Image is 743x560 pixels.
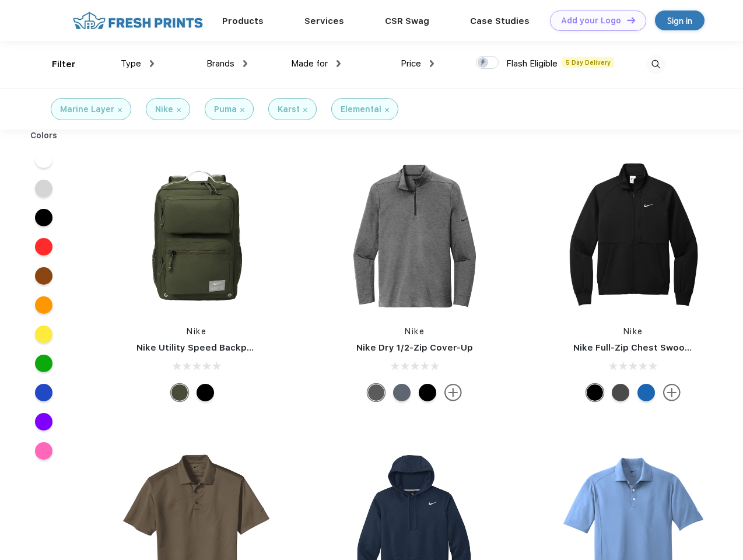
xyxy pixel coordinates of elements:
[291,58,328,69] span: Made for
[561,16,621,26] div: Add your Logo
[69,10,206,31] img: fo%20logo%202.webp
[367,384,385,401] div: Black Heather
[405,327,425,336] a: Nike
[118,108,122,112] img: filter_cancel.svg
[52,58,76,71] div: Filter
[187,327,206,336] a: Nike
[444,384,462,401] img: more.svg
[243,60,247,67] img: dropdown.png
[401,58,421,69] span: Price
[430,60,434,67] img: dropdown.png
[22,129,66,142] div: Colors
[278,103,300,116] div: Karst
[121,58,141,69] span: Type
[206,58,234,69] span: Brands
[667,14,692,27] div: Sign in
[655,10,705,30] a: Sign in
[337,60,341,67] img: dropdown.png
[171,384,188,401] div: Cargo Khaki
[646,55,665,74] img: desktop_search.svg
[304,16,344,26] a: Services
[136,342,262,353] a: Nike Utility Speed Backpack
[197,384,214,401] div: Black
[385,108,389,112] img: filter_cancel.svg
[556,159,711,314] img: func=resize&h=266
[393,384,411,401] div: Navy Heather
[419,384,436,401] div: Black
[356,342,473,353] a: Nike Dry 1/2-Zip Cover-Up
[586,384,604,401] div: Black
[627,17,635,23] img: DT
[612,384,629,401] div: Anthracite
[385,16,429,26] a: CSR Swag
[663,384,681,401] img: more.svg
[150,60,154,67] img: dropdown.png
[60,103,114,116] div: Marine Layer
[562,57,614,68] span: 5 Day Delivery
[155,103,173,116] div: Nike
[119,159,274,314] img: func=resize&h=266
[623,327,643,336] a: Nike
[573,342,728,353] a: Nike Full-Zip Chest Swoosh Jacket
[177,108,181,112] img: filter_cancel.svg
[240,108,244,112] img: filter_cancel.svg
[506,58,558,69] span: Flash Eligible
[337,159,492,314] img: func=resize&h=266
[341,103,381,116] div: Elemental
[303,108,307,112] img: filter_cancel.svg
[222,16,264,26] a: Products
[637,384,655,401] div: Royal
[214,103,237,116] div: Puma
